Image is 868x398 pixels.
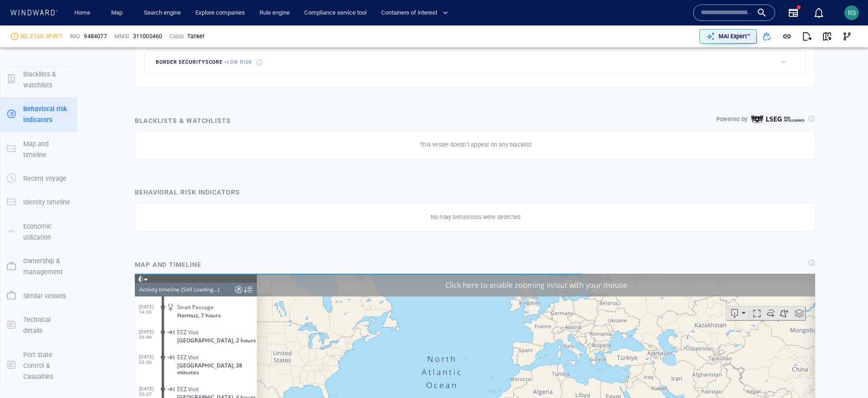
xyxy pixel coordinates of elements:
span: EEZ Visit [42,137,64,144]
div: Toggle map information layers [657,33,670,46]
p: Technical details [23,314,71,337]
a: Mapbox [560,275,585,281]
span: RS [848,9,856,16]
span: [DATE] 07:02 [4,162,28,173]
span: [DATE] 16:00 [4,212,28,223]
span: Strait Passage [42,30,79,37]
p: Blacklists & watchlists [23,69,71,91]
a: Explore companies [192,5,249,21]
dl: [DATE] 09:49EEZ Visit[GEOGRAPHIC_DATA] [4,181,122,206]
button: Technical details [0,308,77,343]
p: This vessel doesn’t appear on any blacklist [420,141,531,149]
button: Add to vessel list [757,26,777,46]
a: Recent voyage [0,174,77,183]
dl: [DATE] 23:30EEZ Visit[GEOGRAPHIC_DATA], 38 minutes [4,74,122,106]
dl: [DATE] 14:59Strait PassageHormuz, 7 hours [4,24,122,49]
span: Trigger Alert [42,237,75,244]
button: Blacklists & watchlists [0,62,77,97]
button: Visual Link Analysis [837,26,857,46]
span: Low risk [227,59,252,65]
div: Toggle vessel historical path [628,33,642,46]
div: Map and timeline [131,255,205,274]
p: Class [169,32,184,41]
dl: [DATE] 04:37EEZ Visit[GEOGRAPHIC_DATA], 2 hours [4,131,122,156]
button: Similar vessels [0,284,77,308]
button: Map and timeline [0,132,77,167]
div: Moderate risk [11,33,18,40]
a: Ownership & management [0,262,77,270]
p: Behavioral risk indicators [23,103,71,126]
a: Home [71,5,94,21]
span: EEZ Visit [42,187,64,194]
div: 311000460 [133,32,163,41]
a: Rule engine [256,5,293,21]
span: IQKAZ [42,220,59,227]
a: Behavioral risk indicators [0,110,77,118]
span: Destination Change [42,212,92,219]
p: Port state Control & Casualties [23,349,71,383]
a: Identity timeline [0,198,77,206]
iframe: Chat [829,357,861,391]
span: [DATE] 09:49 [4,187,28,198]
div: Notification center [813,7,824,18]
div: Behavioral risk indicators [135,187,240,198]
button: 9 days[DATE]-[DATE] [127,230,211,246]
a: Blacklists & watchlists [0,75,77,83]
button: Map [104,5,133,21]
button: RS [842,4,861,22]
button: Home [67,5,97,21]
button: Export vessel information [592,33,614,46]
dl: [DATE] 07:02EEZ Visit[GEOGRAPHIC_DATA], 2 hours [4,156,122,181]
a: Compliance service tool [301,5,370,21]
p: Economic utilization [23,221,71,243]
a: Technical details [0,320,77,329]
p: MMSI [114,32,129,41]
dl: [DATE] 16:00Destination ChangeIQKAZFOR ORDERS [4,206,122,231]
button: Port state Control & Casualties [0,343,77,389]
span: border security score - [156,59,252,65]
p: Similar vessels [23,291,66,301]
button: Identity timeline [0,190,77,214]
div: Blacklists & watchlists [133,113,233,128]
span: [GEOGRAPHIC_DATA], 4 hours [42,120,121,127]
button: Containers of interest [378,5,456,21]
span: [GEOGRAPHIC_DATA] [42,195,98,202]
p: No risky behaviours were detected [431,213,521,221]
div: Activity timeline [5,9,45,23]
span: [GEOGRAPHIC_DATA], 2 hours [42,145,121,152]
a: Similar vessels [0,291,77,300]
span: FOR ORDERS [68,220,102,227]
button: Export report [797,26,817,46]
button: Get link [777,26,797,46]
div: [DATE] - [DATE] [153,231,192,245]
span: MCB TEST [42,245,69,252]
button: Search engine [140,5,184,21]
span: SELETAR SPIRIT [20,32,62,41]
div: (Still Loading...) [46,9,85,23]
div: tooltips.createAOI [642,33,657,46]
p: IMO [70,32,81,41]
a: Port state Control & Casualties [0,361,77,369]
span: [DATE] 04:37 [4,137,28,148]
span: EEZ Visit [42,162,64,169]
p: Map and timeline [23,138,71,161]
a: Map [107,5,129,21]
a: OpenStreetMap [586,275,630,281]
button: Create an AOI. [642,33,657,46]
button: Behavioral risk indicators [0,97,77,132]
span: [DATE] 14:59 [4,30,28,41]
div: Focus on vessel path [614,33,628,46]
span: Containers of interest [381,8,448,18]
div: 500km [127,255,165,265]
span: [DATE] 16:00 [4,237,28,248]
div: Compliance Activities [100,9,107,23]
dl: [DATE] 00:27EEZ Visit[GEOGRAPHIC_DATA], 4 hours [4,106,122,131]
p: Recent voyage [23,173,66,184]
button: Recent voyage [0,167,77,190]
button: Economic utilization [0,214,77,250]
dl: [DATE] 20:44EEZ Visit[GEOGRAPHIC_DATA], 2 hours [4,49,122,74]
span: EEZ Visit [42,80,64,87]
